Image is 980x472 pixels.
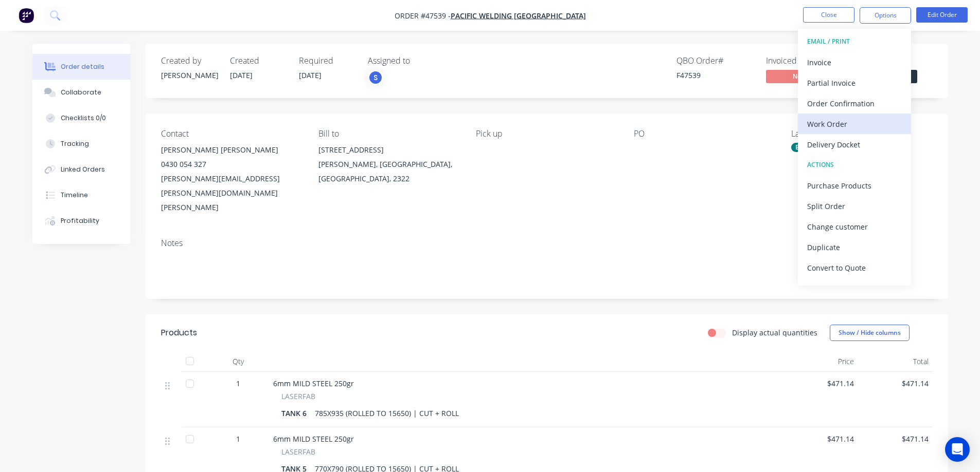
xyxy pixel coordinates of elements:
[32,157,130,182] button: Linked Orders
[807,260,902,275] div: Convert to Quote
[161,172,302,215] div: [PERSON_NAME][EMAIL_ADDRESS][PERSON_NAME][DOMAIN_NAME][PERSON_NAME]
[803,7,854,23] button: Close
[61,114,106,123] div: Checklists 0/0
[798,134,911,155] button: Delivery Docket
[161,129,302,139] div: Contact
[318,157,459,186] div: [PERSON_NAME], [GEOGRAPHIC_DATA], [GEOGRAPHIC_DATA], 2322
[395,11,451,21] span: Order #47539 -
[634,129,775,139] div: PO
[161,70,218,81] div: [PERSON_NAME]
[945,437,970,462] div: Open Intercom Messenger
[451,11,586,21] a: PACIFIC WELDING [GEOGRAPHIC_DATA]
[791,129,932,139] div: Labels
[281,391,315,402] span: LASERFAB
[61,62,104,71] div: Order details
[766,70,828,83] span: No
[32,131,130,157] button: Tracking
[798,196,911,216] button: Split Order
[798,278,911,298] button: Archive
[807,75,902,90] div: Partial Invoice
[281,406,311,421] div: TANK 6
[916,7,968,23] button: Edit Order
[61,88,101,97] div: Collaborate
[161,327,197,339] div: Products
[318,129,459,139] div: Bill to
[32,208,130,234] button: Profitability
[161,143,302,215] div: [PERSON_NAME] [PERSON_NAME]0430 054 327[PERSON_NAME][EMAIL_ADDRESS][PERSON_NAME][DOMAIN_NAME][PER...
[798,257,911,278] button: Convert to Quote
[807,137,902,152] div: Delivery Docket
[61,165,105,174] div: Linked Orders
[798,114,911,134] button: Work Order
[798,52,911,72] button: Invoice
[161,238,933,248] div: Notes
[368,56,471,66] div: Assigned to
[311,406,463,421] div: 785X935 (ROLLED TO 15650) | CUT + ROLL
[807,281,902,296] div: Archive
[798,72,911,93] button: Partial Invoice
[766,56,843,66] div: Invoiced
[862,433,929,444] span: $471.14
[676,70,754,81] div: F47539
[32,105,130,131] button: Checklists 0/0
[299,70,322,80] span: [DATE]
[32,54,130,80] button: Order details
[476,129,617,139] div: Pick up
[830,325,910,341] button: Show / Hide columns
[807,158,902,172] div: ACTIONS
[862,378,929,389] span: $471.14
[299,56,355,66] div: Required
[318,143,459,157] div: [STREET_ADDRESS]
[273,434,354,444] span: 6mm MILD STEEL 250gr
[19,8,34,23] img: Factory
[161,56,218,66] div: Created by
[161,143,302,157] div: [PERSON_NAME] [PERSON_NAME]
[807,55,902,70] div: Invoice
[807,178,902,193] div: Purchase Products
[236,433,240,444] span: 1
[61,216,99,225] div: Profitability
[676,56,754,66] div: QBO Order #
[32,182,130,208] button: Timeline
[783,351,858,372] div: Price
[281,446,315,457] span: LASERFAB
[230,56,287,66] div: Created
[788,378,854,389] span: $471.14
[807,35,902,48] div: EMAIL / PRINT
[798,155,911,175] button: ACTIONS
[368,70,383,85] button: S
[61,139,89,148] div: Tracking
[61,191,88,200] div: Timeline
[161,157,302,172] div: 0430 054 327
[798,175,911,196] button: Purchase Products
[273,379,354,388] span: 6mm MILD STEEL 250gr
[230,70,253,80] span: [DATE]
[807,96,902,111] div: Order Confirmation
[807,117,902,131] div: Work Order
[798,93,911,114] button: Order Confirmation
[788,433,854,444] span: $471.14
[807,199,902,214] div: Split Order
[732,327,817,338] label: Display actual quantities
[858,351,933,372] div: Total
[207,351,269,372] div: Qty
[32,80,130,105] button: Collaborate
[236,378,240,389] span: 1
[798,216,911,237] button: Change customer
[318,143,459,186] div: [STREET_ADDRESS][PERSON_NAME], [GEOGRAPHIC_DATA], [GEOGRAPHIC_DATA], 2322
[807,240,902,255] div: Duplicate
[807,219,902,234] div: Change customer
[791,143,840,152] div: BREAK PRESS
[798,237,911,257] button: Duplicate
[860,7,911,24] button: Options
[798,31,911,52] button: EMAIL / PRINT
